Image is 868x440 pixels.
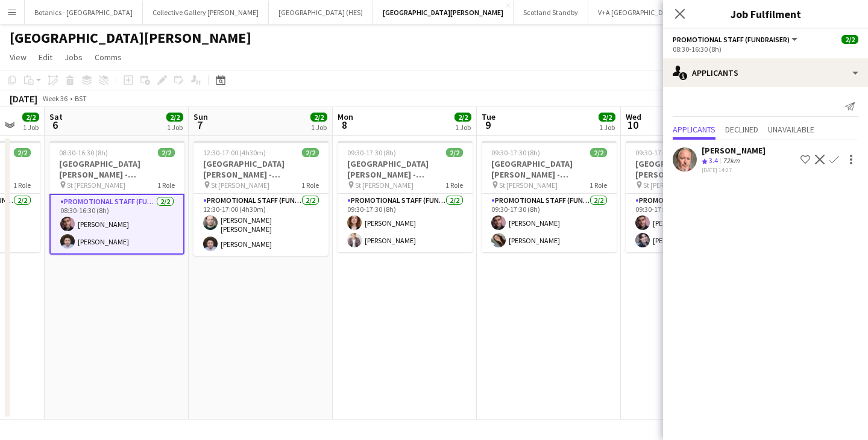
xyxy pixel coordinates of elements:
span: Comms [95,52,122,63]
div: [DATE] 14:27 [702,166,766,174]
button: [GEOGRAPHIC_DATA][PERSON_NAME] [373,1,514,24]
span: Declined [725,125,758,134]
span: View [10,52,27,63]
span: Unavailable [768,125,814,134]
span: 3.4 [709,156,718,165]
h3: Job Fulfilment [663,6,868,22]
span: 2/2 [841,35,858,44]
a: View [5,49,31,65]
div: BST [75,94,87,103]
a: Comms [90,49,127,65]
div: [PERSON_NAME] [702,145,766,156]
button: Botanics - [GEOGRAPHIC_DATA] [25,1,143,24]
div: 72km [720,156,742,166]
span: Edit [39,52,52,63]
span: Jobs [64,52,83,63]
a: Jobs [60,49,87,65]
div: [DATE] [10,93,37,105]
button: V+A [GEOGRAPHIC_DATA] [588,1,688,24]
button: Scotland Standby [514,1,588,24]
button: Collective Gallery [PERSON_NAME] [143,1,269,24]
h1: [GEOGRAPHIC_DATA][PERSON_NAME] [10,29,251,47]
button: [GEOGRAPHIC_DATA] (HES) [269,1,373,24]
span: Applicants [673,125,715,134]
div: 08:30-16:30 (8h) [673,45,858,54]
span: Promotional Staff (Fundraiser) [673,35,790,44]
button: Promotional Staff (Fundraiser) [673,35,799,44]
div: Applicants [663,58,868,87]
a: Edit [34,49,57,65]
span: Week 36 [40,94,70,103]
